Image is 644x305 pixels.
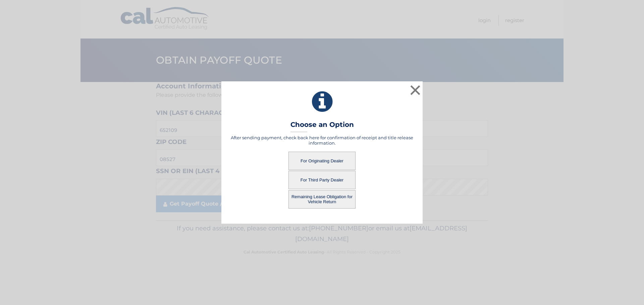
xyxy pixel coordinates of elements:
button: For Originating Dealer [288,152,356,170]
h5: After sending payment, check back here for confirmation of receipt and title release information. [230,135,414,146]
h3: Choose an Option [290,121,354,132]
button: For Third Party Dealer [288,171,356,189]
button: × [409,83,422,97]
button: Remaining Lease Obligation for Vehicle Return [288,190,356,209]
